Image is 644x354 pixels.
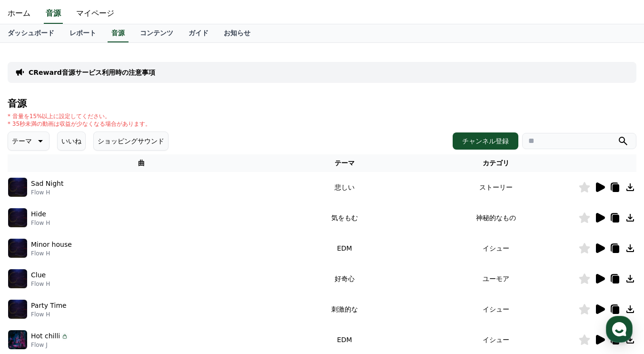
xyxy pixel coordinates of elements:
[8,120,151,128] p: * 35秒未満の動画は収益が少なくなる場合があります。
[141,289,164,297] span: Settings
[414,294,578,324] td: イシュー
[8,300,27,319] img: music
[31,280,50,288] p: Flow H
[276,263,414,294] td: 好奇心
[8,178,27,197] img: music
[24,289,41,297] span: Home
[29,68,155,77] a: CReward音源サービス利用時の注意事項
[276,233,414,263] td: EDM
[31,250,72,257] p: Flow H
[8,98,636,109] h4: 音源
[453,132,518,150] button: チャンネル登録
[132,24,181,42] a: コンテンツ
[8,131,50,151] button: テーマ
[414,233,578,263] td: イシュー
[414,172,578,202] td: ストーリー
[31,341,69,349] p: Flow J
[31,331,60,341] p: Hot chilli
[276,172,414,202] td: 悲しい
[31,311,67,318] p: Flow H
[69,4,122,24] a: マイページ
[31,301,67,311] p: Party Time
[12,134,32,148] p: テーマ
[31,179,63,189] p: Sad Night
[123,275,183,299] a: Settings
[31,219,50,227] p: Flow H
[44,4,63,24] a: 音源
[414,154,578,172] th: カテゴリ
[414,202,578,233] td: 神秘的なもの
[31,209,46,219] p: Hide
[276,294,414,324] td: 刺激的な
[8,208,27,227] img: music
[276,202,414,233] td: 気をもむ
[108,24,129,42] a: 音源
[8,330,27,349] img: music
[93,131,168,151] button: ショッピングサウンド
[8,269,27,288] img: music
[31,270,46,280] p: Clue
[276,154,414,172] th: テーマ
[414,263,578,294] td: ユーモア
[8,112,151,120] p: * 音量を15%以上に設定してください。
[63,275,123,299] a: Messages
[79,290,107,297] span: Messages
[8,154,276,172] th: 曲
[31,240,72,250] p: Minor house
[3,275,63,299] a: Home
[31,189,63,196] p: Flow H
[181,24,216,42] a: ガイド
[62,24,104,42] a: レポート
[216,24,258,42] a: お知らせ
[57,131,86,151] button: いいね
[8,239,27,258] img: music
